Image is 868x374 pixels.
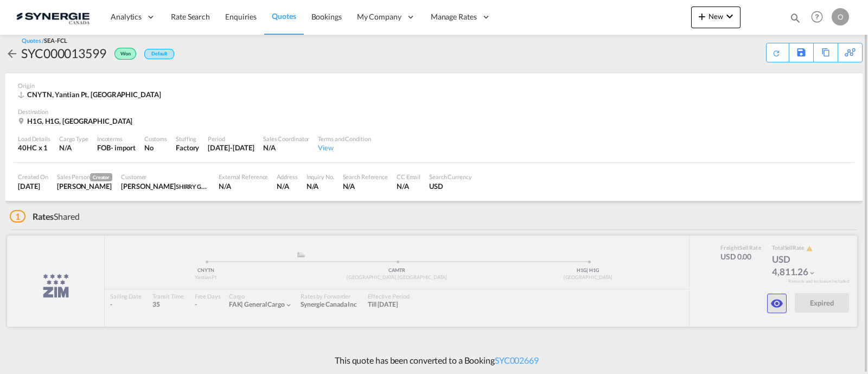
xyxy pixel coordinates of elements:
span: My Company [357,11,401,22]
span: 1 [10,210,25,223]
md-icon: icon-chevron-down [723,10,736,23]
div: Incoterms [97,135,136,143]
span: Rate Search [171,12,210,21]
a: SYC002669 [495,355,539,365]
span: Won [120,50,133,61]
div: Load Details [18,135,50,143]
div: Created On [18,173,48,181]
div: Inquiry No. [307,173,334,181]
div: Factory Stuffing [176,143,199,153]
div: View [318,143,371,153]
div: External Reference [219,173,268,181]
div: Save As Template [789,43,813,62]
div: USD [429,181,472,191]
div: N/A [219,181,268,191]
span: Creator [90,173,112,181]
span: Analytics [111,11,142,22]
div: Wassin Shirry [121,181,210,191]
span: Rates [33,211,54,221]
div: 14 Aug 2025 [208,143,254,153]
div: Quotes /SEA-FCL [22,36,67,45]
div: SYC000013599 [21,45,106,62]
div: Sales Coordinator [263,135,309,143]
div: Address [277,173,297,181]
div: icon-arrow-left [5,45,21,62]
md-icon: icon-refresh [772,49,781,58]
div: Search Currency [429,173,472,181]
div: Cargo Type [59,135,88,143]
md-icon: icon-eye [770,297,783,310]
div: Origin [18,81,850,90]
span: CNYTN, Yantian Pt, [GEOGRAPHIC_DATA] [27,90,161,99]
div: Period [208,135,254,143]
div: N/A [277,181,297,191]
div: Customs [144,135,167,143]
span: Bookings [311,12,342,21]
div: N/A [397,181,420,191]
span: New [695,12,736,21]
div: Won [106,45,139,62]
div: H1G, H1G, Canada [18,116,135,126]
div: Search Reference [343,173,388,181]
div: N/A [263,143,309,153]
div: Help [808,8,832,27]
md-icon: icon-magnify [789,12,801,24]
div: icon-magnify [789,12,801,28]
div: FOB [97,143,111,153]
div: N/A [59,143,88,153]
div: Stuffing [176,135,199,143]
div: N/A [307,181,334,191]
div: CNYTN, Yantian Pt, Asia Pacific [18,90,163,99]
md-icon: icon-plus 400-fg [695,10,709,23]
div: No [144,143,167,153]
div: Shared [10,211,80,223]
div: O [832,8,849,26]
div: 40HC x 1 [18,143,50,153]
span: Quotes [272,11,296,21]
span: SEA-FCL [44,37,67,44]
div: Rosa Ho [57,181,112,191]
md-icon: icon-arrow-left [5,47,18,60]
span: Help [808,8,826,26]
div: Default [144,49,174,59]
span: Enquiries [225,12,257,21]
div: - import [111,143,136,153]
div: Customer [121,173,210,181]
img: 1f56c880d42311ef80fc7dca854c8e59.png [16,5,90,29]
div: Terms and Condition [318,135,371,143]
div: Sales Person [57,173,112,181]
div: Quote PDF is not available at this time [772,43,783,58]
div: 29 Jul 2025 [18,181,48,191]
div: CC Email [397,173,420,181]
button: icon-eye [767,294,787,313]
button: icon-plus 400-fgNewicon-chevron-down [691,7,741,28]
span: Manage Rates [431,11,477,22]
div: Destination [18,107,850,116]
div: N/A [343,181,388,191]
span: SHIRRY GROUP [176,182,218,191]
p: This quote has been converted to a Booking [329,354,539,366]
